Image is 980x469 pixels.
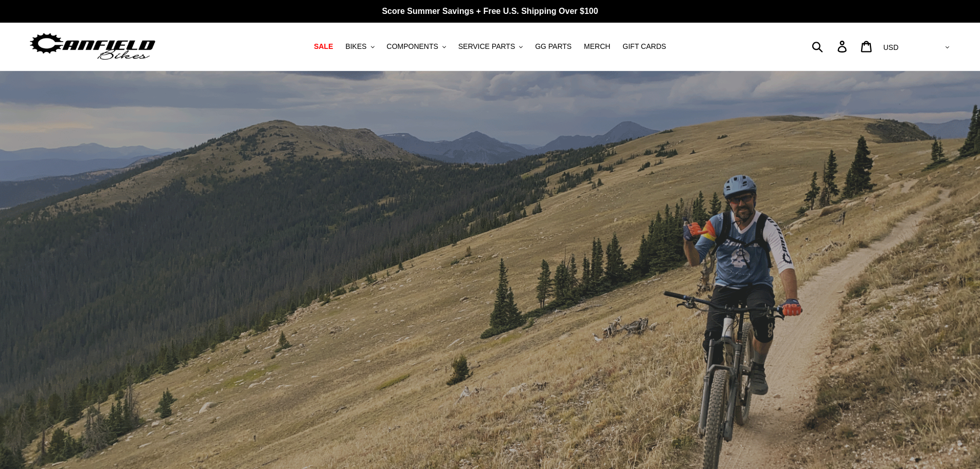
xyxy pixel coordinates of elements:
[309,40,338,54] a: SALE
[340,40,379,54] button: BIKES
[817,35,844,58] input: Search
[314,42,333,51] span: SALE
[530,40,577,54] a: GG PARTS
[458,42,515,51] span: SERVICE PARTS
[382,40,451,54] button: COMPONENTS
[453,40,528,54] button: SERVICE PARTS
[28,30,157,63] img: Canfield Bikes
[387,42,438,51] span: COMPONENTS
[622,42,666,51] span: GIFT CARDS
[535,42,572,51] span: GG PARTS
[584,42,610,51] span: MERCH
[345,42,366,51] span: BIKES
[617,40,671,54] a: GIFT CARDS
[579,40,615,54] a: MERCH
